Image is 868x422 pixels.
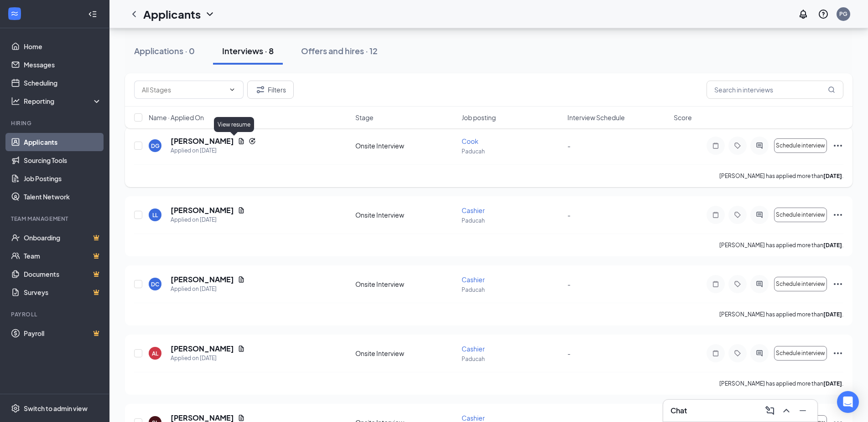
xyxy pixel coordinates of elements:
[828,86,835,93] svg: MagnifyingGlass
[171,146,256,155] div: Applied on [DATE]
[238,207,245,214] svg: Document
[171,215,245,224] div: Applied on [DATE]
[249,137,256,145] svg: Reapply
[88,10,97,19] svg: Collapse
[462,414,485,422] span: Cashier
[171,136,234,146] h5: [PERSON_NAME]
[24,133,102,151] a: Applicants
[462,147,562,155] p: Paducah
[823,380,842,387] b: [DATE]
[24,229,102,247] a: OnboardingCrown
[171,344,234,354] h5: [PERSON_NAME]
[214,117,254,132] div: View resume
[247,81,294,99] button: Filter Filters
[754,350,765,357] svg: ActiveChat
[774,277,827,291] button: Schedule interview
[11,310,100,318] div: Payroll
[832,209,843,220] svg: Ellipses
[754,211,765,219] svg: ActiveChat
[462,217,562,224] p: Paducah
[129,9,140,20] svg: ChevronLeft
[152,350,158,357] div: AL
[238,345,245,352] svg: Document
[151,280,159,288] div: DC
[754,280,765,288] svg: ActiveChat
[567,142,571,150] span: -
[797,405,808,416] svg: Minimize
[779,403,794,418] button: ChevronUp
[462,137,478,145] span: Cook
[462,345,485,353] span: Cashier
[24,56,102,74] a: Messages
[24,151,102,169] a: Sourcing Tools
[795,403,810,418] button: Minimize
[823,242,842,249] b: [DATE]
[24,188,102,206] a: Talent Network
[151,142,160,150] div: DG
[823,311,842,318] b: [DATE]
[710,350,721,357] svg: Note
[707,81,843,99] input: Search in interviews
[462,206,485,214] span: Cashier
[24,37,102,56] a: Home
[832,279,843,290] svg: Ellipses
[24,265,102,283] a: DocumentsCrown
[462,355,562,363] p: Paducah
[567,113,625,122] span: Interview Schedule
[818,9,829,20] svg: QuestionInfo
[171,354,245,363] div: Applied on [DATE]
[24,404,88,413] div: Switch to admin view
[764,405,775,416] svg: ComposeMessage
[798,9,809,20] svg: Notifications
[781,405,792,416] svg: ChevronUp
[171,275,234,285] h5: [PERSON_NAME]
[732,350,743,357] svg: Tag
[832,348,843,359] svg: Ellipses
[301,45,378,56] div: Offers and hires · 12
[710,142,721,149] svg: Note
[754,142,765,149] svg: ActiveChat
[10,9,19,18] svg: WorkstreamLogo
[774,208,827,222] button: Schedule interview
[143,6,201,22] h1: Applicants
[222,45,274,56] div: Interviews · 8
[732,142,743,149] svg: Tag
[11,215,100,223] div: Team Management
[719,380,843,387] p: [PERSON_NAME] has applied more than .
[24,247,102,265] a: TeamCrown
[719,172,843,180] p: [PERSON_NAME] has applied more than .
[719,310,843,318] p: [PERSON_NAME] has applied more than .
[355,210,456,219] div: Onsite Interview
[732,211,743,219] svg: Tag
[462,275,485,284] span: Cashier
[24,169,102,188] a: Job Postings
[355,280,456,289] div: Onsite Interview
[674,113,692,122] span: Score
[567,280,571,288] span: -
[567,211,571,219] span: -
[776,281,825,287] span: Schedule interview
[732,280,743,288] svg: Tag
[567,349,571,357] span: -
[710,211,721,219] svg: Note
[355,141,456,150] div: Onsite Interview
[839,10,847,18] div: PG
[462,286,562,294] p: Paducah
[837,391,859,413] div: Open Intercom Messenger
[24,324,102,342] a: PayrollCrown
[24,74,102,92] a: Scheduling
[355,113,374,122] span: Stage
[462,113,496,122] span: Job posting
[171,285,245,294] div: Applied on [DATE]
[134,45,195,56] div: Applications · 0
[355,349,456,358] div: Onsite Interview
[774,346,827,361] button: Schedule interview
[238,414,245,422] svg: Document
[152,211,158,219] div: LL
[710,280,721,288] svg: Note
[24,97,102,106] div: Reporting
[776,142,825,149] span: Schedule interview
[11,97,20,106] svg: Analysis
[763,403,777,418] button: ComposeMessage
